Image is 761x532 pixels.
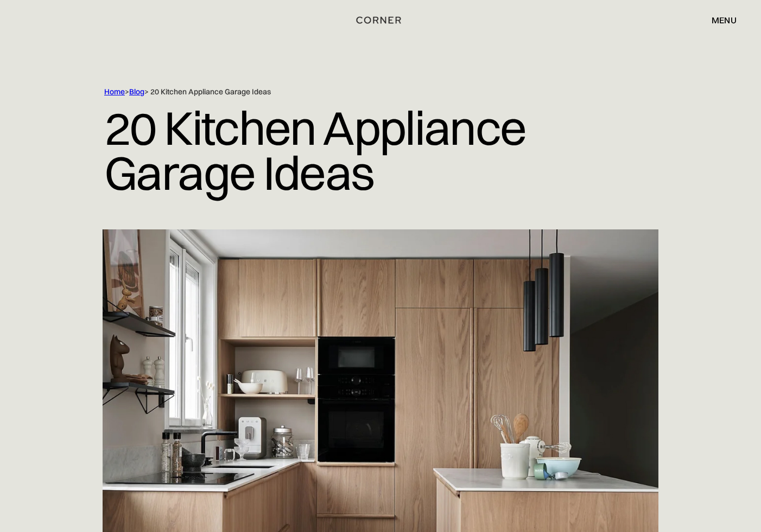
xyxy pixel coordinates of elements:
a: home [340,13,420,27]
div: > > 20 Kitchen Appliance Garage Ideas [104,87,614,97]
div: menu [701,11,737,29]
a: Blog [129,87,144,97]
h1: 20 Kitchen Appliance Garage Ideas [104,97,657,203]
a: Home [104,87,125,97]
div: menu [712,16,737,24]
